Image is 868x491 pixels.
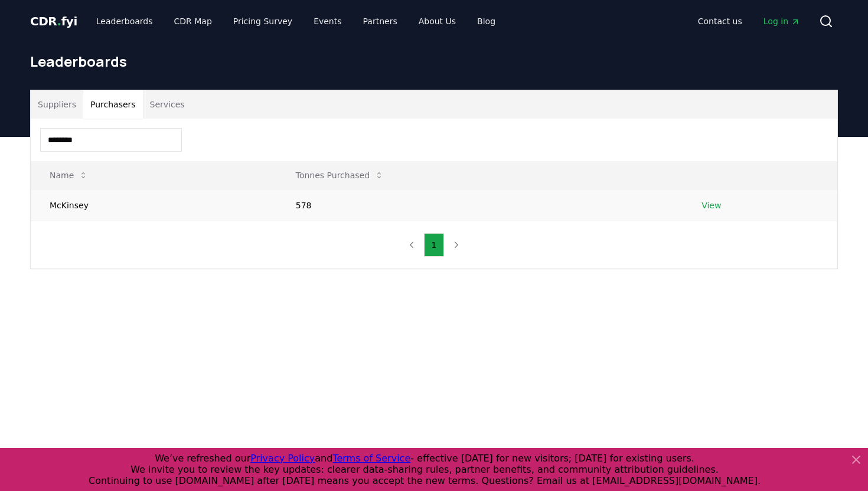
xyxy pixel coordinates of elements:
[688,11,752,32] a: Contact us
[143,90,192,119] button: Services
[304,11,351,32] a: Events
[30,13,77,30] a: CDR.fyi
[286,163,393,187] button: Tonnes Purchased
[87,11,505,32] nav: Main
[40,163,97,187] button: Name
[224,11,302,32] a: Pricing Survey
[31,189,277,221] td: McKinsey
[701,199,721,211] a: View
[277,189,683,221] td: 578
[688,11,810,32] nav: Main
[30,14,77,28] span: CDR fyi
[354,11,407,32] a: Partners
[468,11,505,32] a: Blog
[763,15,800,27] span: Log in
[87,11,162,32] a: Leaderboards
[83,90,143,119] button: Purchasers
[31,90,83,119] button: Suppliers
[57,14,61,28] span: .
[424,233,445,257] button: 1
[30,52,838,71] h1: Leaderboards
[754,11,810,32] a: Log in
[409,11,465,32] a: About Us
[165,11,221,32] a: CDR Map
